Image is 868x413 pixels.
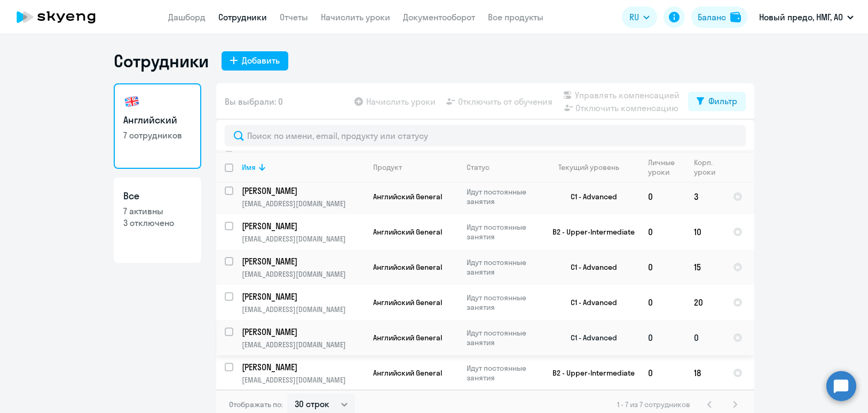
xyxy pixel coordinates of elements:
td: 20 [685,285,724,320]
button: Новый предо, НМГ, АО [754,4,859,30]
div: Текущий уровень [559,162,620,172]
td: 0 [685,320,724,355]
p: [EMAIL_ADDRESS][DOMAIN_NAME] [242,199,364,208]
a: Английский7 сотрудников [114,83,201,169]
div: Имя [242,162,364,172]
p: [PERSON_NAME] [242,185,362,197]
td: C1 - Advanced [540,179,640,214]
p: Идут постоянные занятия [467,258,540,277]
a: Начислить уроки [321,12,391,22]
p: Идут постоянные занятия [467,328,540,347]
span: Отображать по: [229,400,283,409]
p: 7 активны [123,205,192,217]
input: Поиск по имени, email, продукту или статусу [225,125,746,146]
p: Идут постоянные занятия [467,293,540,312]
a: [PERSON_NAME] [242,255,364,267]
p: [EMAIL_ADDRESS][DOMAIN_NAME] [242,305,364,314]
a: [PERSON_NAME] [242,220,364,232]
p: [PERSON_NAME] [242,361,362,373]
div: Фильтр [708,95,737,107]
td: 0 [640,179,685,214]
div: Корп. уроки [694,158,724,177]
p: [PERSON_NAME] [242,291,362,302]
p: [PERSON_NAME] [242,255,362,267]
p: [EMAIL_ADDRESS][DOMAIN_NAME] [242,234,364,244]
button: Фильтр [688,92,746,111]
h3: Английский [123,113,192,127]
p: [PERSON_NAME] [242,326,362,338]
span: Английский General [373,368,442,378]
div: Добавить [242,54,280,67]
div: Личные уроки [648,158,678,177]
p: 3 отключено [123,217,192,229]
td: 3 [685,179,724,214]
div: Текущий уровень [549,162,639,172]
span: 1 - 7 из 7 сотрудников [617,400,690,409]
div: Личные уроки [648,158,685,177]
a: [PERSON_NAME] [242,361,364,373]
p: Идут постоянные занятия [467,222,540,241]
td: B2 - Upper-Intermediate [540,355,640,391]
p: [PERSON_NAME] [242,220,362,232]
div: Корп. уроки [694,158,717,177]
a: [PERSON_NAME] [242,326,364,338]
p: Новый предо, НМГ, АО [759,11,843,24]
p: [EMAIL_ADDRESS][DOMAIN_NAME] [242,340,364,349]
td: C1 - Advanced [540,250,640,285]
span: Английский General [373,192,442,201]
span: RU [629,11,639,24]
td: 0 [640,320,685,355]
td: 0 [640,355,685,391]
td: C1 - Advanced [540,285,640,320]
a: Дашборд [169,12,206,22]
img: english [123,93,140,110]
button: Добавить [222,51,288,71]
td: C1 - Advanced [540,320,640,355]
a: Отчеты [280,12,309,22]
div: Продукт [373,162,402,172]
td: 15 [685,250,724,285]
p: Идут постоянные занятия [467,187,540,206]
a: Документооборот [404,12,476,22]
div: Баланс [698,11,726,24]
button: Балансbalance [691,6,747,28]
p: [EMAIL_ADDRESS][DOMAIN_NAME] [242,269,364,279]
a: [PERSON_NAME] [242,291,364,302]
h3: Все [123,189,192,203]
span: Английский General [373,298,442,307]
button: RU [622,6,657,28]
td: 10 [685,214,724,250]
td: B2 - Upper-Intermediate [540,214,640,250]
h1: Сотрудники [114,50,209,72]
span: Вы выбрали: 0 [225,95,283,108]
p: 7 сотрудников [123,129,192,141]
a: Все продукты [488,12,544,22]
a: Сотрудники [219,12,267,22]
p: Идут постоянные занятия [467,363,540,383]
div: Имя [242,162,256,172]
div: Статус [467,162,540,172]
span: Английский General [373,333,442,342]
td: 0 [640,285,685,320]
span: Английский General [373,227,442,237]
td: 0 [640,214,685,250]
div: Статус [467,162,490,172]
img: balance [730,12,741,22]
div: Продукт [373,162,457,172]
td: 0 [640,250,685,285]
span: Английский General [373,262,442,272]
a: [PERSON_NAME] [242,185,364,197]
p: [EMAIL_ADDRESS][DOMAIN_NAME] [242,375,364,385]
td: 18 [685,355,724,391]
a: Все7 активны3 отключено [114,177,201,263]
